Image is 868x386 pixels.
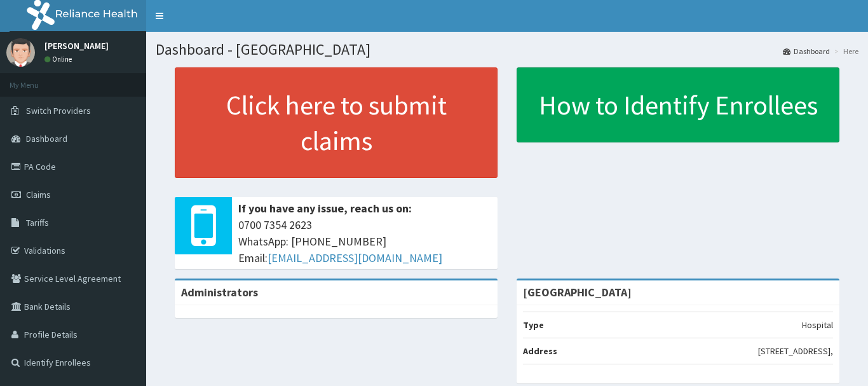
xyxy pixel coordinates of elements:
strong: [GEOGRAPHIC_DATA] [523,285,632,300]
h1: Dashboard - [GEOGRAPHIC_DATA] [156,41,858,58]
span: 0700 7354 2623 WhatsApp: [PHONE_NUMBER] Email: [238,217,491,266]
span: Tariffs [26,217,49,228]
b: Address [523,345,557,357]
b: Type [523,319,544,331]
b: If you have any issue, reach us on: [238,201,412,216]
a: Dashboard [783,46,830,57]
a: How to Identify Enrollees [517,67,839,142]
img: User Image [6,38,35,67]
a: Online [44,55,75,64]
p: [STREET_ADDRESS], [758,345,833,357]
b: Administrators [181,285,258,300]
p: [PERSON_NAME] [44,41,109,50]
a: Click here to submit claims [175,67,498,178]
p: Hospital [802,319,833,331]
span: Claims [26,189,51,200]
span: Dashboard [26,133,67,144]
a: [EMAIL_ADDRESS][DOMAIN_NAME] [268,251,442,265]
span: Switch Providers [26,105,91,116]
li: Here [831,46,858,57]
